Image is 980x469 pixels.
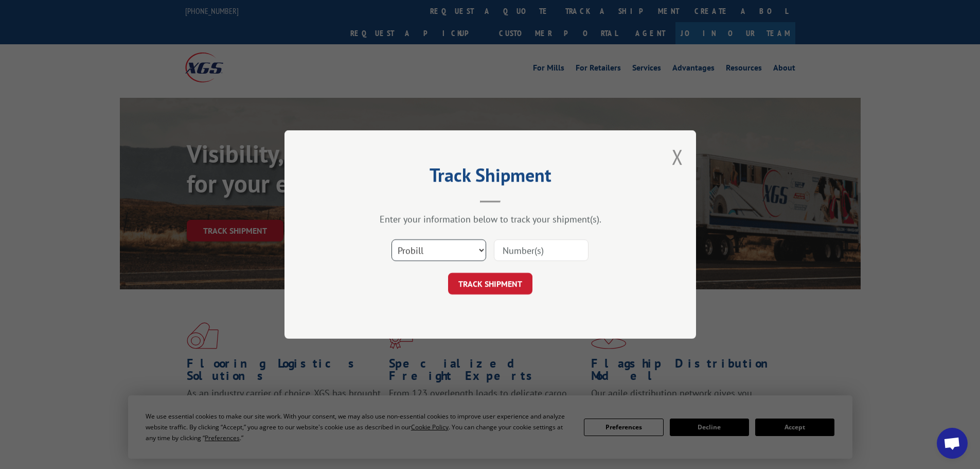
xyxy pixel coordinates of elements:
[448,273,532,294] button: TRACK SHIPMENT
[336,168,645,187] h2: Track Shipment
[494,239,589,261] input: Number(s)
[672,143,683,170] button: Close modal
[937,428,968,459] div: Open chat
[336,213,645,225] div: Enter your information below to track your shipment(s).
